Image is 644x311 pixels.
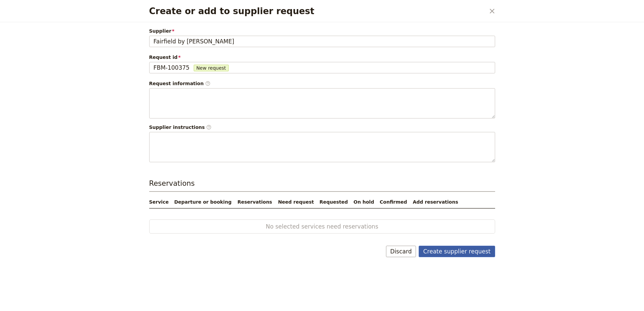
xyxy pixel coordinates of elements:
label: Request information [149,80,211,87]
label: Supplier instructions [149,124,212,131]
th: On hold [351,196,377,208]
th: Add reservations [410,196,495,208]
h2: Create or add to supplier request [149,6,485,16]
span: FBM-100375 [154,64,190,72]
span: No selected services need reservations [171,222,473,231]
span: ​ [206,125,212,130]
th: Departure or booking [171,196,235,208]
th: Service [149,196,172,208]
button: Create supplier request [419,246,495,257]
span: Request id [149,54,495,61]
th: Requested [317,196,351,208]
th: Reservations [235,196,275,208]
span: New request [194,65,229,71]
th: Confirmed [377,196,410,208]
span: ​ [205,81,211,86]
button: Discard [386,246,416,257]
span: Supplier [149,28,495,34]
input: Supplier [154,37,491,45]
button: Close dialog [486,5,498,17]
th: Need request [275,196,317,208]
h3: Reservations [149,178,495,192]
